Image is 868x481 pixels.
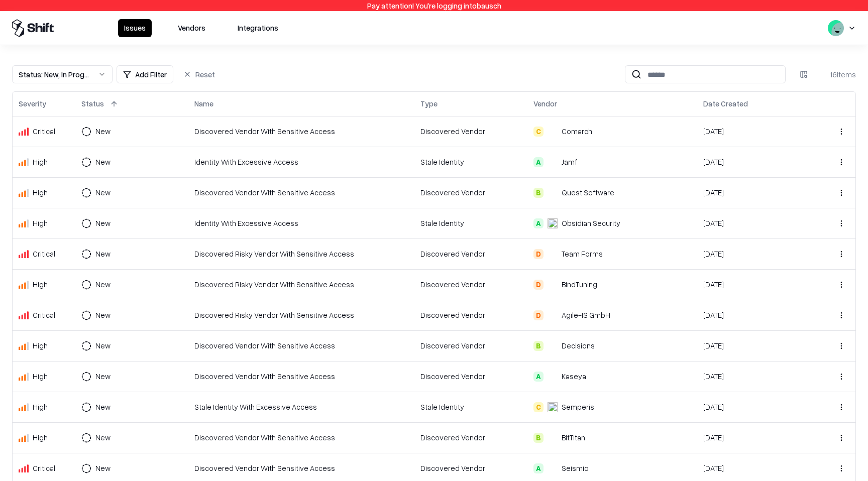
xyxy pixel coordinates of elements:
div: Discovered Vendor [420,371,521,382]
div: A [533,372,544,382]
img: Agile-IS GmbH [548,310,558,320]
div: High [33,432,48,443]
div: Discovered Vendor With Sensitive Access [194,126,408,137]
button: New [81,459,129,477]
div: Vendor [533,98,557,109]
div: Discovered Vendor [420,249,521,259]
img: Seismic [548,463,558,473]
div: Semperis [562,402,594,412]
div: New [95,126,111,137]
div: Obsidian Security [562,218,620,228]
div: Discovered Risky Vendor With Sensitive Access [194,279,408,290]
div: New [95,249,111,259]
div: New [95,218,111,228]
div: High [33,157,48,167]
div: New [95,432,111,443]
div: Discovered Vendor With Sensitive Access [194,463,408,473]
img: BitTitan [548,433,558,443]
img: BindTuning [548,280,558,290]
div: [DATE] [703,187,804,198]
button: New [81,429,129,447]
div: Discovered Vendor [420,310,521,320]
div: B [533,341,544,351]
div: [DATE] [703,126,804,137]
img: Semperis [548,402,558,412]
div: [DATE] [703,340,804,351]
div: High [33,218,48,228]
img: Obsidian Security [548,218,558,228]
button: New [81,306,129,324]
div: A [533,218,544,228]
button: New [81,398,129,416]
div: High [33,371,48,382]
img: Team Forms [548,249,558,259]
div: [DATE] [703,402,804,412]
div: D [533,310,544,320]
div: Critical [33,126,55,137]
div: New [95,187,111,198]
button: New [81,214,129,232]
button: New [81,153,129,171]
div: Name [194,98,213,109]
div: BitTitan [562,432,585,443]
div: New [95,371,111,382]
div: B [533,188,544,198]
div: Discovered Vendor [420,340,521,351]
div: [DATE] [703,218,804,228]
div: New [95,310,111,320]
div: B [533,433,544,443]
div: C [533,127,544,137]
button: New [81,184,129,202]
div: New [95,157,111,167]
div: Discovered Vendor [420,126,521,137]
div: Stale Identity [420,218,521,228]
button: New [81,337,129,355]
div: [DATE] [703,463,804,473]
div: Discovered Risky Vendor With Sensitive Access [194,310,408,320]
div: Discovered Risky Vendor With Sensitive Access [194,249,408,259]
div: Stale Identity [420,402,521,412]
img: Decisions [548,341,558,351]
div: Discovered Vendor [420,463,521,473]
div: A [533,463,544,473]
div: New [95,340,111,351]
img: Jamf [548,157,558,167]
div: D [533,249,544,259]
div: D [533,280,544,290]
div: High [33,279,48,290]
div: Critical [33,463,55,473]
div: Identity With Excessive Access [194,157,408,167]
div: New [95,402,111,412]
div: Discovered Vendor With Sensitive Access [194,340,408,351]
div: Quest Software [562,187,614,198]
div: [DATE] [703,157,804,167]
div: Discovered Vendor [420,187,521,198]
img: Quest Software [548,188,558,198]
img: Comarch [548,127,558,137]
button: New [81,368,129,386]
div: Team Forms [562,249,603,259]
div: Comarch [562,126,592,137]
div: Discovered Vendor With Sensitive Access [194,371,408,382]
div: Date Created [703,98,748,109]
div: Critical [33,310,55,320]
div: Jamf [562,157,577,167]
div: Kaseya [562,371,586,382]
button: New [81,245,129,263]
div: Type [420,98,438,109]
div: Severity [19,98,46,109]
div: 16 items [816,69,856,80]
button: Reset [177,65,221,83]
div: [DATE] [703,310,804,320]
div: Agile-IS GmbH [562,310,610,320]
div: Status : New, In Progress [19,69,90,80]
button: Integrations [232,19,284,37]
div: New [95,463,111,473]
div: Stale Identity With Excessive Access [194,402,408,412]
div: C [533,402,544,412]
div: Discovered Vendor With Sensitive Access [194,187,408,198]
div: New [95,279,111,290]
button: New [81,276,129,294]
button: Vendors [172,19,211,37]
div: Stale Identity [420,157,521,167]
